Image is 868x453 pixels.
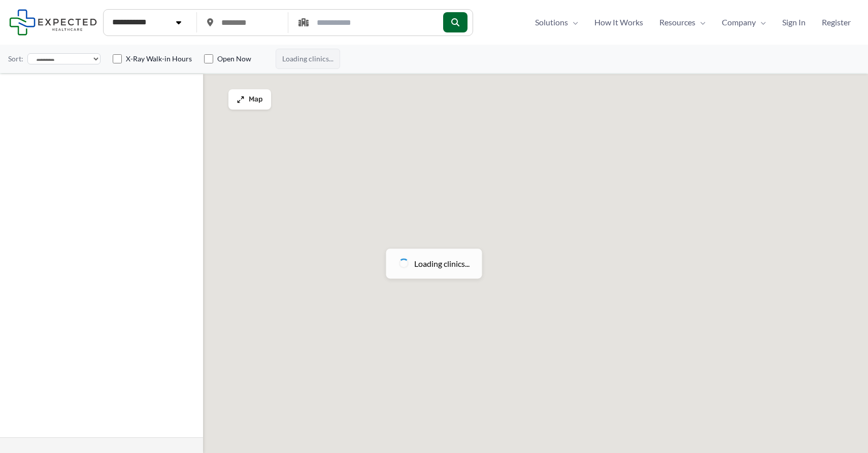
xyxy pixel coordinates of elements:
[822,15,851,30] span: Register
[756,15,766,30] span: Menu Toggle
[228,89,271,110] button: Map
[8,52,23,65] label: Sort:
[586,15,651,30] a: How It Works
[126,54,192,64] label: X-Ray Walk-in Hours
[568,15,578,30] span: Menu Toggle
[659,15,695,30] span: Resources
[414,256,470,271] span: Loading clinics...
[814,15,859,30] a: Register
[237,95,245,103] img: Maximize
[714,15,774,30] a: CompanyMenu Toggle
[276,49,340,69] span: Loading clinics...
[782,15,806,30] span: Sign In
[9,9,97,35] img: Expected Healthcare Logo - side, dark font, small
[249,95,263,104] span: Map
[695,15,706,30] span: Menu Toggle
[774,15,814,30] a: Sign In
[651,15,714,30] a: ResourcesMenu Toggle
[722,15,756,30] span: Company
[594,15,643,30] span: How It Works
[217,54,251,64] label: Open Now
[535,15,568,30] span: Solutions
[527,15,586,30] a: SolutionsMenu Toggle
